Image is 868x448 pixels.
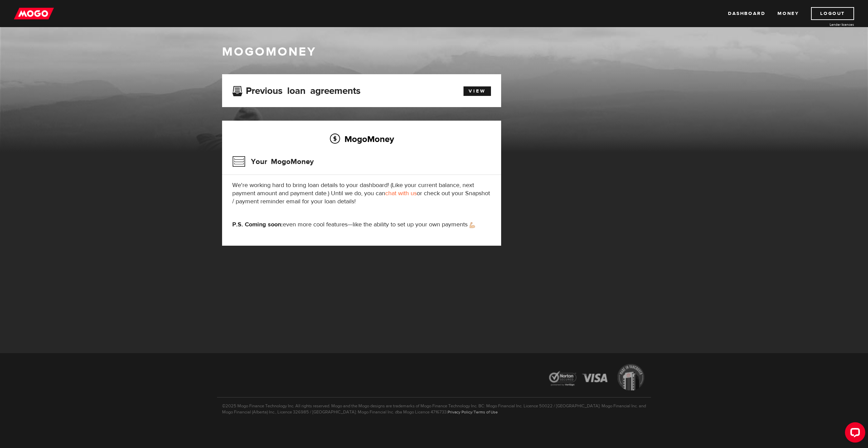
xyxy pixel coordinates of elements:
[463,86,491,96] a: View
[232,221,283,228] strong: P.S. Coming soon:
[232,181,491,206] p: We're working hard to bring loan details to your dashboard! (Like your current balance, next paym...
[232,132,491,146] h2: MogoMoney
[542,359,651,397] img: legal-icons-92a2ffecb4d32d839781d1b4e4802d7b.png
[811,7,854,20] a: Logout
[14,7,54,20] img: mogo_logo-11ee424be714fa7cbb0f0f49df9e16ec.png
[777,7,799,20] a: Money
[474,409,498,415] a: Terms of Use
[385,189,417,197] a: chat with us
[728,7,765,20] a: Dashboard
[840,420,868,448] iframe: LiveChat chat widget
[217,397,651,415] p: ©2025 Mogo Finance Technology Inc. All rights reserved. Mogo and the Mogo designs are trademarks ...
[232,153,314,170] h3: Your MogoMoney
[470,222,475,228] img: strong arm emoji
[222,45,646,59] h1: MogoMoney
[803,22,854,27] a: Lender licences
[448,409,472,415] a: Privacy Policy
[232,85,360,94] h3: Previous loan agreements
[232,221,491,229] p: even more cool features—like the ability to set up your own payments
